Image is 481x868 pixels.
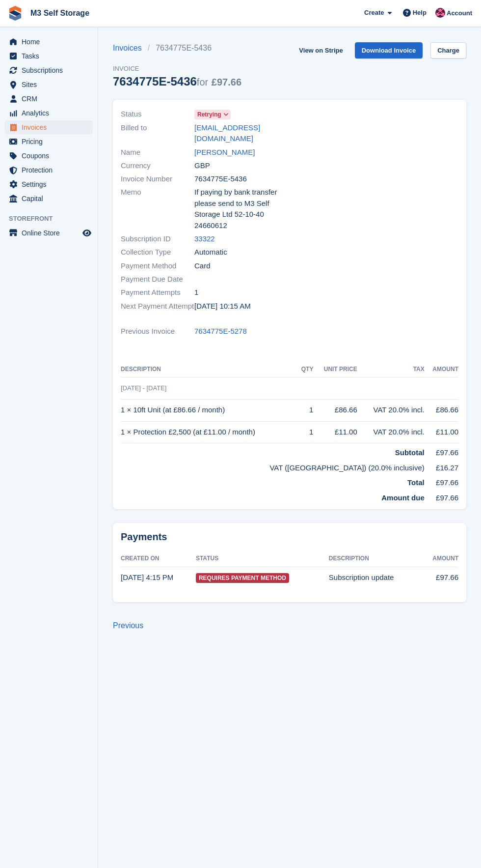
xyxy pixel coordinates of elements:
td: £97.66 [422,567,458,588]
span: Name [121,147,194,158]
td: £16.27 [425,459,458,474]
th: Created On [121,551,196,567]
span: £97.66 [212,77,241,87]
a: menu [5,106,93,120]
img: Nick Jones [435,8,445,18]
td: 1 [297,399,313,421]
span: Storefront [9,214,98,224]
a: Download Invoice [355,42,423,58]
a: Charge [430,42,466,58]
span: Payment Method [121,260,194,272]
td: £97.66 [425,489,458,504]
th: Amount [422,551,458,567]
a: menu [5,120,93,134]
a: Preview store [81,227,93,239]
a: menu [5,63,93,77]
a: [PERSON_NAME] [194,147,255,158]
a: 33322 [194,233,215,245]
span: Requires Payment Method [196,573,289,583]
th: Unit Price [313,362,357,377]
span: Account [447,8,472,18]
a: menu [5,92,93,106]
span: Capital [22,192,80,205]
a: [EMAIL_ADDRESS][DOMAIN_NAME] [194,122,284,145]
a: menu [5,192,93,205]
td: Subscription update [329,567,422,588]
span: Next Payment Attempt [121,301,194,312]
td: £97.66 [425,443,458,459]
div: VAT 20.0% incl. [357,405,425,416]
th: Amount [425,362,458,377]
a: Previous [113,621,143,630]
span: Coupons [22,149,80,163]
span: Previous Invoice [121,326,194,337]
span: CRM [22,92,80,106]
span: Subscription ID [121,233,194,245]
a: Invoices [113,42,148,54]
span: Subscriptions [22,63,80,77]
a: menu [5,226,93,240]
span: Help [413,8,427,18]
img: stora-icon-8386f47178a22dfd0bd8f6a31ec36ba5ce8667c1dd55bd0f319d3a0aa187defe.svg [8,6,23,21]
td: £11.00 [425,421,458,443]
span: Home [22,35,80,49]
span: [DATE] - [DATE] [121,384,166,392]
span: Tasks [22,49,80,63]
a: menu [5,35,93,49]
span: Payment Attempts [121,287,194,298]
a: View on Stripe [295,42,347,58]
span: Create [364,8,384,18]
span: 7634775E-5436 [194,174,247,185]
strong: Total [407,478,425,487]
th: Description [329,551,422,567]
a: Retrying [194,109,231,120]
span: Automatic [194,247,227,258]
a: menu [5,163,93,177]
span: Sites [22,78,80,91]
span: Memo [121,187,194,231]
th: QTY [297,362,313,377]
span: If paying by bank transfer please send to M3 Self Storage Ltd 52-10-40 24660612 [194,187,284,231]
span: Payment Due Date [121,274,194,285]
a: M3 Self Storage [27,5,93,21]
a: menu [5,135,93,148]
span: Pricing [22,135,80,148]
span: Analytics [22,106,80,120]
a: menu [5,49,93,63]
a: 7634775E-5278 [194,326,247,337]
th: Description [121,362,297,377]
td: 1 × 10ft Unit (at £86.66 / month) [121,399,297,421]
time: 2025-08-14 15:15:15 UTC [121,573,173,581]
div: 7634775E-5436 [113,75,241,88]
strong: Subtotal [395,448,425,457]
nav: breadcrumbs [113,42,241,54]
div: VAT 20.0% incl. [357,427,425,438]
span: GBP [194,160,210,172]
a: menu [5,149,93,163]
span: 1 [194,287,198,298]
h2: Payments [121,531,458,543]
td: £86.66 [425,399,458,421]
span: Collection Type [121,247,194,258]
td: £11.00 [313,421,357,443]
time: 2025-08-16 09:15:17 UTC [194,301,251,312]
td: £97.66 [425,473,458,489]
span: Online Store [22,226,80,240]
span: Protection [22,163,80,177]
td: 1 × Protection £2,500 (at £11.00 / month) [121,421,297,443]
span: Currency [121,160,194,172]
td: £86.66 [313,399,357,421]
th: Tax [357,362,425,377]
td: 1 [297,421,313,443]
span: for [197,77,208,87]
strong: Amount due [381,493,425,502]
span: Status [121,109,194,120]
a: menu [5,78,93,91]
td: VAT ([GEOGRAPHIC_DATA]) (20.0% inclusive) [121,459,425,474]
span: Billed to [121,122,194,145]
span: Settings [22,177,80,191]
span: Retrying [197,110,221,119]
span: Card [194,260,211,272]
span: Invoice Number [121,174,194,185]
a: menu [5,177,93,191]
